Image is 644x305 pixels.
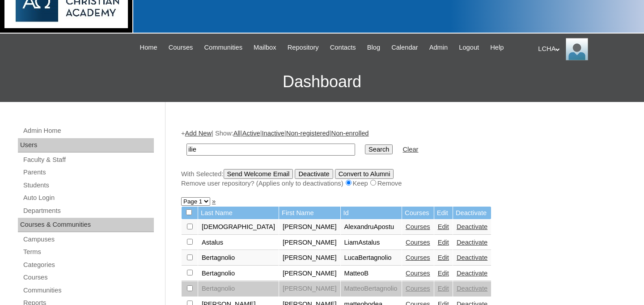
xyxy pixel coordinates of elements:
[22,234,154,245] a: Campuses
[22,259,154,271] a: Categories
[249,42,281,53] a: Mailbox
[4,62,640,102] h3: Dashboard
[262,130,285,137] a: Inactive
[22,246,154,258] a: Terms
[22,205,154,216] a: Departments
[212,198,216,205] a: »
[341,235,402,250] td: LiamAstalus
[181,129,624,188] div: + | Show: | | | |
[199,42,247,53] a: Communities
[438,239,449,246] a: Edit
[233,130,241,137] a: All
[181,179,624,188] div: Remove user repository? (Applies only to deactivations) Keep Remove
[242,130,260,137] a: Active
[538,38,635,60] div: LCHA
[279,281,340,297] td: [PERSON_NAME]
[457,285,487,292] a: Deactivate
[341,250,402,266] td: LucaBertagnolio
[438,285,449,292] a: Edit
[459,42,479,53] span: Logout
[22,167,154,178] a: Parents
[185,130,212,137] a: Add New
[438,254,449,261] a: Edit
[224,169,293,179] input: Send Welcome Email
[457,270,487,277] a: Deactivate
[331,130,369,137] a: Non-enrolled
[140,42,157,53] span: Home
[490,42,504,53] span: Help
[288,42,319,53] span: Repository
[198,220,279,235] td: [DEMOGRAPHIC_DATA]
[341,281,402,297] td: MatteoBertagnolio
[18,138,154,152] div: Users
[406,254,430,261] a: Courses
[457,239,487,246] a: Deactivate
[387,42,422,53] a: Calendar
[22,125,154,136] a: Admin Home
[486,42,508,53] a: Help
[367,42,380,53] span: Blog
[335,169,394,179] input: Convert to Alumni
[341,220,402,235] td: AlexandruApostu
[341,266,402,281] td: MatteoB
[169,42,193,53] span: Courses
[295,169,333,179] input: Deactivate
[453,207,491,220] td: Deactivate
[438,223,449,230] a: Edit
[406,285,430,292] a: Courses
[198,250,279,266] td: Bertagnolio
[391,42,418,53] span: Calendar
[454,42,483,53] a: Logout
[22,272,154,283] a: Courses
[279,220,340,235] td: [PERSON_NAME]
[286,130,330,137] a: Non-registered
[22,180,154,191] a: Students
[434,207,453,220] td: Edit
[402,146,418,153] a: Clear
[22,285,154,296] a: Communities
[279,250,340,266] td: [PERSON_NAME]
[198,281,279,297] td: Bertagnolio
[425,42,453,53] a: Admin
[164,42,198,53] a: Courses
[198,207,279,220] td: Last Name
[283,42,323,53] a: Repository
[22,154,154,165] a: Faculty & Staff
[181,169,624,188] div: With Selected:
[402,207,434,220] td: Courses
[429,42,448,53] span: Admin
[406,223,430,230] a: Courses
[22,192,154,203] a: Auto Login
[406,270,430,277] a: Courses
[18,218,154,232] div: Courses & Communities
[330,42,356,53] span: Contacts
[279,235,340,250] td: [PERSON_NAME]
[438,270,449,277] a: Edit
[254,42,276,53] span: Mailbox
[326,42,360,53] a: Contacts
[198,235,279,250] td: Astalus
[136,42,162,53] a: Home
[341,207,402,220] td: Id
[204,42,242,53] span: Communities
[566,38,588,60] img: LCHA Admin
[186,144,355,156] input: Search
[279,266,340,281] td: [PERSON_NAME]
[457,254,487,261] a: Deactivate
[365,144,393,154] input: Search
[457,223,487,230] a: Deactivate
[363,42,385,53] a: Blog
[198,266,279,281] td: Bertagnolio
[279,207,340,220] td: First Name
[406,239,430,246] a: Courses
